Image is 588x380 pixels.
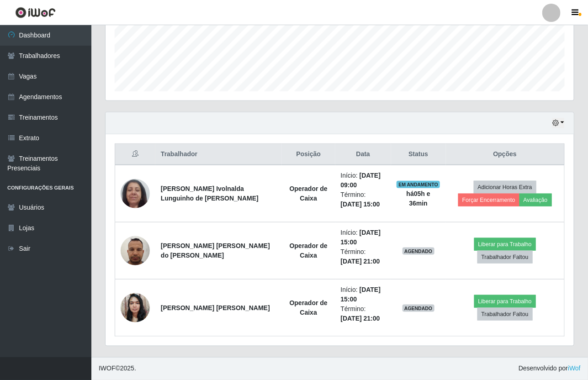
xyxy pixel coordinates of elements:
li: Término: [341,304,386,323]
strong: há 05 h e 36 min [407,190,430,207]
span: © 2025 . [99,364,136,374]
button: Forçar Encerramento [458,194,519,206]
time: [DATE] 21:00 [341,258,380,265]
img: CoreUI Logo [15,7,56,18]
button: Liberar para Trabalho [474,238,536,251]
img: 1736008247371.jpeg [121,288,150,327]
th: Status [391,144,446,165]
img: 1709656431175.jpeg [121,174,150,213]
li: Início: [341,228,386,247]
span: Desenvolvido por [519,364,581,374]
li: Início: [341,171,386,190]
button: Adicionar Horas Extra [474,181,536,194]
time: [DATE] 21:00 [341,315,380,322]
button: Trabalhador Faltou [477,308,533,321]
time: [DATE] 15:00 [341,229,381,246]
time: [DATE] 15:00 [341,286,381,303]
th: Posição [282,144,335,165]
li: Início: [341,285,386,304]
th: Data [335,144,391,165]
img: 1701473418754.jpeg [121,231,150,270]
strong: Operador de Caixa [290,242,328,259]
strong: [PERSON_NAME] [PERSON_NAME] do [PERSON_NAME] [161,242,270,259]
span: EM ANDAMENTO [397,181,440,188]
button: Liberar para Trabalho [474,295,536,308]
li: Término: [341,190,386,209]
button: Trabalhador Faltou [477,251,533,264]
strong: Operador de Caixa [290,299,328,316]
a: iWof [568,365,581,372]
span: AGENDADO [403,305,434,312]
time: [DATE] 15:00 [341,201,380,208]
button: Avaliação [519,194,552,206]
strong: [PERSON_NAME] Ivolnalda Lunguinho de [PERSON_NAME] [161,185,259,202]
th: Opções [446,144,565,165]
li: Término: [341,247,386,266]
span: IWOF [99,365,116,372]
time: [DATE] 09:00 [341,172,381,189]
strong: [PERSON_NAME] [PERSON_NAME] [161,304,270,311]
th: Trabalhador [155,144,282,165]
span: AGENDADO [403,248,434,255]
strong: Operador de Caixa [290,185,328,202]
